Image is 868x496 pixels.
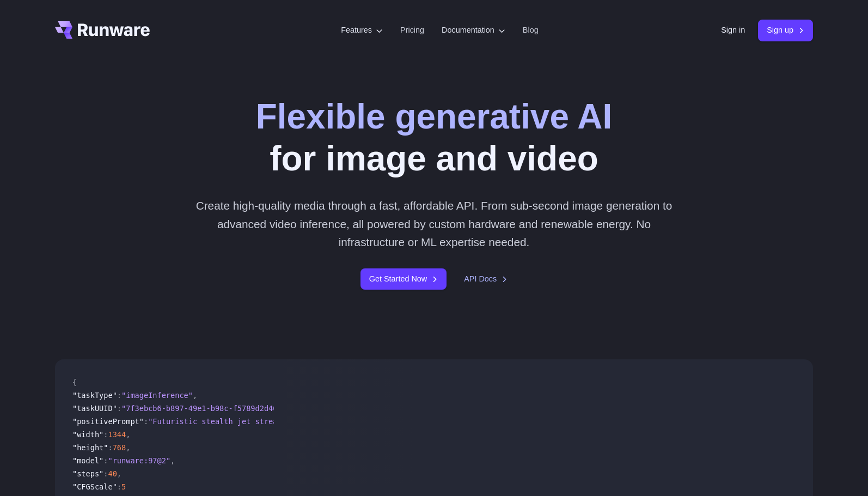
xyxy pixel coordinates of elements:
[72,430,103,439] span: "width"
[72,404,117,413] span: "taskUUID"
[117,482,121,491] span: :
[72,482,117,491] span: "CFGScale"
[117,391,121,400] span: :
[193,391,197,400] span: ,
[72,443,108,452] span: "height"
[72,378,77,387] span: {
[126,430,130,439] span: ,
[108,443,112,452] span: :
[464,273,508,285] a: API Docs
[126,443,130,452] span: ,
[121,404,291,413] span: "7f3ebcb6-b897-49e1-b98c-f5789d2d40d7"
[108,456,170,465] span: "runware:97@2"
[103,430,108,439] span: :
[121,482,126,491] span: 5
[113,443,126,452] span: 768
[758,20,813,41] a: Sign up
[523,24,539,36] a: Blog
[103,456,108,465] span: :
[108,430,126,439] span: 1344
[108,469,117,478] span: 40
[148,417,554,426] span: "Futuristic stealth jet streaking through a neon-lit cityscape with glowing purple exhaust"
[341,24,383,36] label: Features
[72,391,117,400] span: "taskType"
[72,456,103,465] span: "model"
[72,469,103,478] span: "steps"
[400,24,424,36] a: Pricing
[121,391,193,400] span: "imageInference"
[192,197,677,251] p: Create high-quality media through a fast, affordable API. From sub-second image generation to adv...
[72,417,144,426] span: "positivePrompt"
[117,404,121,413] span: :
[721,24,745,36] a: Sign in
[117,469,121,478] span: ,
[103,469,108,478] span: :
[256,96,612,179] h1: for image and video
[144,417,148,426] span: :
[170,456,175,465] span: ,
[360,268,447,290] a: Get Started Now
[442,24,505,36] label: Documentation
[55,21,150,39] a: Go to /
[256,97,612,136] strong: Flexible generative AI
